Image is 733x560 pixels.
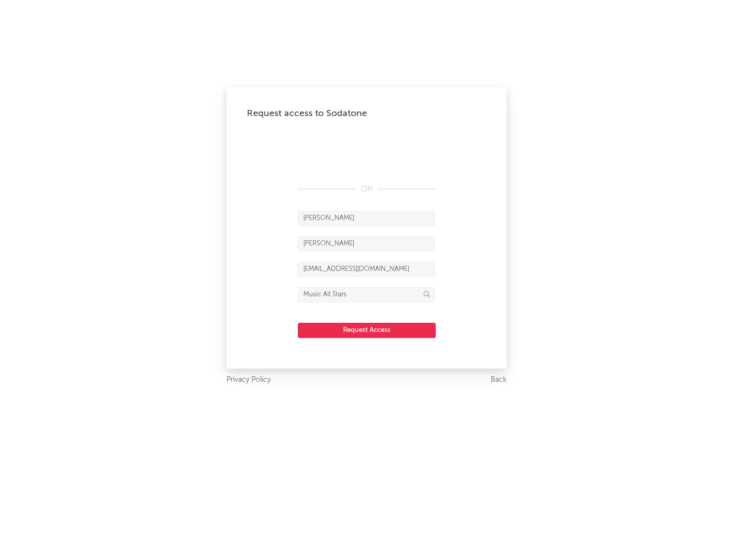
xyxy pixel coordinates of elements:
button: Request Access [298,323,436,338]
a: Back [491,374,506,386]
input: Last Name [298,236,435,251]
div: OR [298,183,435,195]
input: First Name [298,211,435,226]
input: Email [298,262,435,277]
div: Request access to Sodatone [247,107,486,120]
a: Privacy Policy [227,374,271,386]
input: Division [298,287,435,302]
